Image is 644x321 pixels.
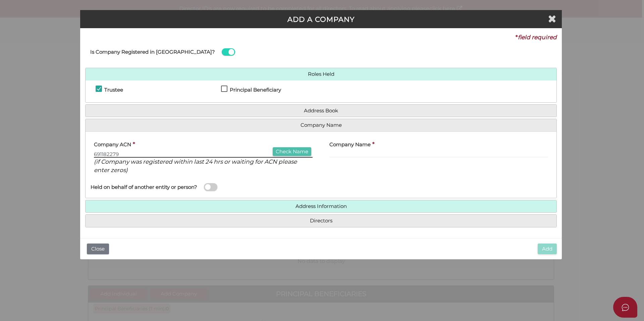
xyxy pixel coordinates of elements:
a: Address Book [91,108,551,114]
i: (if Company was registered within last 24 hrs or waiting for ACN please enter zeros) [94,158,297,173]
a: Address Information [91,204,551,209]
h4: Held on behalf of another entity or person? [91,184,197,190]
button: Check Name [273,147,311,156]
button: Add [538,244,557,255]
button: Close [87,244,109,255]
h4: Company Name [329,142,371,148]
h4: Company ACN [94,142,131,148]
button: Open asap [613,297,637,318]
a: Company Name [91,122,551,128]
a: Directors [91,218,551,224]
